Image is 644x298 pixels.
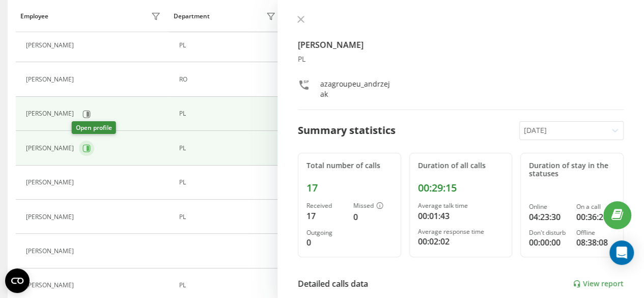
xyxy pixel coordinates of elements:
div: [PERSON_NAME] [26,179,76,186]
div: Open Intercom Messenger [609,240,634,265]
div: 17 [306,210,345,222]
div: [PERSON_NAME] [26,76,76,83]
div: 08:38:08 [576,236,615,249]
div: Summary statistics [298,123,396,138]
a: View report [573,280,624,288]
div: Average response time [418,228,504,235]
div: Duration of stay in the statuses [529,161,615,179]
div: 00:29:15 [418,182,504,194]
div: Detailed calls data [298,278,368,290]
div: RO [179,76,278,83]
div: Average talk time [418,202,504,209]
div: [PERSON_NAME] [26,42,76,49]
div: 00:36:26 [576,211,615,223]
div: 0 [306,236,345,249]
button: Open CMP widget [5,268,30,293]
div: [PERSON_NAME] [26,248,76,255]
div: 17 [306,182,393,194]
div: Offline [576,229,615,236]
div: [PERSON_NAME] [26,282,76,289]
div: On a call [576,203,615,210]
div: Employee [20,13,48,20]
div: Outgoing [306,229,345,236]
div: 0 [353,211,392,223]
div: Total number of calls [306,161,393,170]
h4: [PERSON_NAME] [298,39,624,51]
div: PL [179,282,278,289]
div: [PERSON_NAME] [26,213,76,221]
div: PL [179,213,278,221]
div: PL [179,179,278,186]
div: Received [306,202,345,209]
div: Missed [353,202,392,210]
div: PL [179,145,278,152]
div: 00:02:02 [418,235,504,248]
div: [PERSON_NAME] [26,110,76,117]
div: Online [529,203,568,210]
div: PL [179,110,278,117]
div: Department [174,13,210,20]
div: PL [179,42,278,49]
div: 00:00:00 [529,236,568,249]
div: Open profile [72,121,116,134]
div: 00:01:43 [418,210,504,222]
div: [PERSON_NAME] [26,145,76,152]
div: Duration of all calls [418,161,504,170]
div: azagroupeu_andrzejak [320,79,393,99]
div: PL [298,55,624,64]
div: 04:23:30 [529,211,568,223]
div: Don't disturb [529,229,568,236]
